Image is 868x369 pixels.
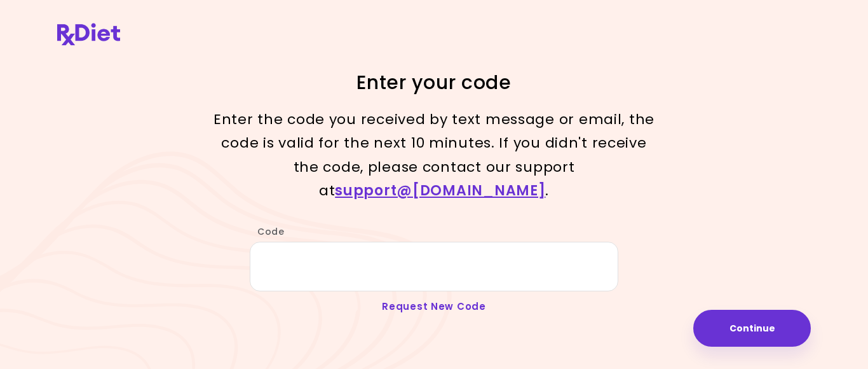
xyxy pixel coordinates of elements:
h1: Enter your code [212,70,656,95]
label: Code [250,225,285,238]
a: Request New Code [382,300,486,313]
a: support@[DOMAIN_NAME] [335,181,545,200]
img: RxDiet [57,23,120,45]
p: Enter the code you received by text message or email, the code is valid for the next 10 minutes. ... [212,108,656,203]
button: Continue [693,310,811,347]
